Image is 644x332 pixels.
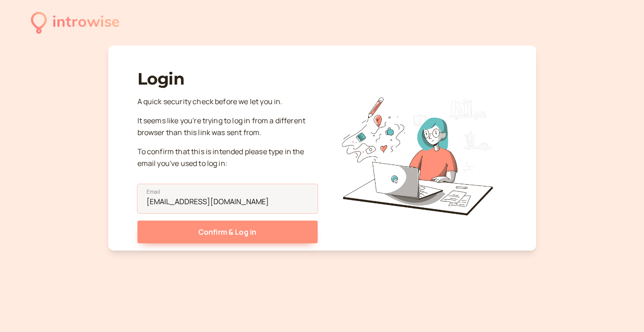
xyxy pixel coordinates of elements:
[137,221,318,243] button: Confirm & Log in
[137,69,318,89] h1: Login
[137,96,318,108] p: A quick security check before we let you in.
[137,146,318,170] p: To confirm that this is intended please type in the email you've used to log in:
[147,187,161,196] span: Email
[137,115,318,139] p: It seems like you're trying to log in from a different browser than this link was sent from.
[137,184,318,213] input: Email
[52,10,120,35] div: introwise
[31,10,120,35] a: introwise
